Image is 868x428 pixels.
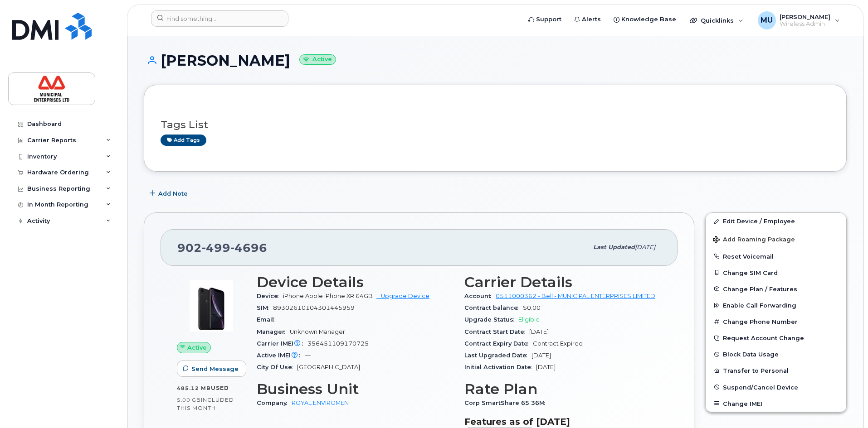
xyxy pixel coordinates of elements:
span: 89302610104301445959 [273,304,355,311]
button: Transfer to Personal [706,362,846,379]
span: Contract Start Date [464,328,529,335]
span: 356451109170725 [307,340,369,347]
span: Initial Activation Date [464,364,536,370]
span: Active IMEI [257,352,305,359]
span: Contract balance [464,304,523,311]
h3: Tags List [161,119,830,130]
span: — [279,316,285,323]
span: Last updated [593,244,635,250]
a: + Upgrade Device [376,293,429,299]
button: Send Message [177,361,246,377]
h3: Features as of [DATE] [464,416,661,427]
span: — [305,352,311,359]
span: SIM [257,304,273,311]
span: Manager [257,328,290,335]
span: [DATE] [635,244,655,250]
span: 5.00 GB [177,397,201,403]
span: Add Roaming Package [713,236,795,245]
img: image20231002-3703462-1qb80zy.jpeg [184,279,239,333]
span: City Of Use [257,364,297,370]
a: Edit Device / Employee [706,213,846,229]
button: Change Plan / Features [706,281,846,297]
span: Upgrade Status [464,316,518,323]
span: [GEOGRAPHIC_DATA] [297,364,360,370]
span: Contract Expired [533,340,583,347]
a: Add tags [161,135,206,146]
h3: Device Details [257,274,454,290]
span: Eligible [518,316,540,323]
h3: Rate Plan [464,381,661,397]
span: Unknown Manager [290,328,345,335]
span: Send Message [191,365,239,373]
small: Active [299,54,336,65]
span: Corp SmartShare 65 36M [464,399,550,406]
h1: [PERSON_NAME] [144,53,847,68]
span: Enable Call Forwarding [723,302,796,309]
button: Enable Call Forwarding [706,297,846,313]
span: iPhone Apple iPhone XR 64GB [283,293,373,299]
span: Active [187,343,207,352]
h3: Business Unit [257,381,454,397]
button: Reset Voicemail [706,248,846,264]
span: used [211,385,229,391]
span: Last Upgraded Date [464,352,532,359]
span: Account [464,293,496,299]
span: included this month [177,396,234,411]
a: ROYAL ENVIROMEN [292,399,349,406]
span: 499 [202,241,230,255]
span: Suspend/Cancel Device [723,384,798,390]
span: 4696 [230,241,267,255]
button: Change SIM Card [706,264,846,281]
a: 0511000362 - Bell - MUNICIPAL ENTERPRISES LIMITED [496,293,655,299]
button: Add Note [144,185,195,202]
span: 485.12 MB [177,385,211,391]
span: Add Note [158,189,188,198]
button: Suspend/Cancel Device [706,379,846,395]
span: Change Plan / Features [723,285,797,292]
button: Change Phone Number [706,313,846,330]
span: 902 [177,241,267,255]
span: Company [257,399,292,406]
button: Request Account Change [706,330,846,346]
span: Carrier IMEI [257,340,307,347]
span: [DATE] [536,364,556,370]
button: Add Roaming Package [706,230,846,248]
span: Device [257,293,283,299]
span: $0.00 [523,304,541,311]
span: [DATE] [529,328,549,335]
span: Contract Expiry Date [464,340,533,347]
span: Email [257,316,279,323]
button: Change IMEI [706,395,846,412]
span: [DATE] [532,352,551,359]
button: Block Data Usage [706,346,846,362]
h3: Carrier Details [464,274,661,290]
